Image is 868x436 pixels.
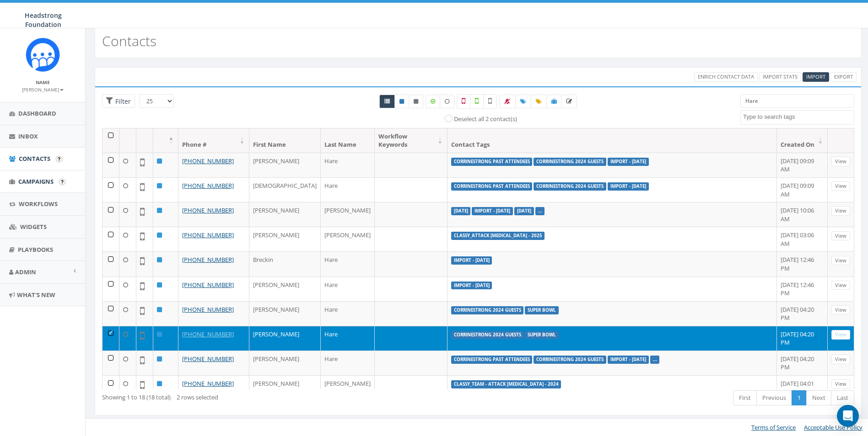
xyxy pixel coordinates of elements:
a: Enrich Contact Data [694,72,758,82]
span: Campaigns [18,177,54,186]
td: [DATE] 09:09 AM [777,177,828,202]
td: Hare [321,153,375,177]
td: Hare [321,326,375,351]
td: [PERSON_NAME] [249,326,321,351]
a: Previous [756,390,792,405]
td: [DATE] 12:46 PM [777,251,828,276]
input: Submit [59,179,65,185]
span: Add Contacts to Campaign [551,97,557,105]
a: View [831,379,850,389]
a: View [831,231,850,241]
td: [DATE] 09:09 AM [777,153,828,177]
a: Import [803,72,829,82]
h2: Contacts [102,33,156,48]
a: [PHONE_NUMBER] [182,305,234,314]
td: [DATE] 04:20 PM [777,326,828,351]
a: [PHONE_NUMBER] [182,330,234,338]
label: Data Enriched [426,95,440,108]
input: Type to search [740,94,854,108]
label: CorrineStrong 2024 Guests [534,182,606,191]
td: Hare [321,351,375,375]
label: Import - [DATE] [608,158,649,166]
th: Created On: activate to sort column ascending [777,128,828,153]
label: CorrineStrong 2024 Guests [534,356,606,364]
a: [PHONE_NUMBER] [182,379,234,388]
label: CorrineStrong 2024 Guests [451,331,524,339]
a: Export [830,72,857,82]
a: View [831,206,850,216]
td: [PERSON_NAME] [249,351,321,375]
td: [DATE] 12:46 PM [777,276,828,301]
td: [PERSON_NAME] [249,276,321,301]
a: Terms of Service [751,423,796,431]
span: Advance Filter [102,94,135,108]
span: Import [806,73,825,80]
label: CorrineStrong 2024 Guests [534,158,606,166]
label: CorrineStrong Past Attendees [451,356,533,364]
td: [PERSON_NAME] [249,227,321,251]
th: Contact Tags [447,128,777,153]
span: Workflows [19,200,58,208]
span: Add Tags [520,97,526,105]
a: Last [831,390,854,405]
td: [PERSON_NAME] [249,202,321,227]
th: Workflow Keywords: activate to sort column ascending [375,128,447,153]
span: Inbox [18,132,38,140]
span: Headstrong Foundation [25,11,62,29]
a: Opted Out [409,95,423,108]
a: View [831,355,850,364]
label: Not Validated [483,94,497,109]
i: This phone number is subscribed and will receive texts. [399,99,404,104]
th: First Name [249,128,321,153]
a: [PHONE_NUMBER] [182,255,234,264]
label: Import - [DATE] [608,356,649,364]
span: Contacts [19,154,50,163]
a: [PHONE_NUMBER] [182,157,234,165]
span: 2 rows selected [177,393,218,401]
input: Submit [56,156,62,162]
label: SUPER BOWL [525,306,559,314]
label: classy_Team - Attack [MEDICAL_DATA] - 2024 [451,380,561,388]
label: Import - [DATE] [608,182,649,191]
textarea: Search [743,113,854,121]
span: Admin [15,268,36,276]
span: Widgets [20,223,47,231]
span: Enrich Contact Data [698,73,754,80]
td: Hare [321,177,375,202]
td: [DATE] 03:06 AM [777,227,828,251]
span: Enrich the Selected Data [566,97,572,105]
label: CorrineStrong Past Attendees [451,158,533,166]
a: View [831,256,850,266]
a: [PERSON_NAME] [22,85,64,93]
img: Rally_platform_Icon_1.png [26,37,60,72]
td: Hare [321,276,375,301]
label: Import - [DATE] [451,256,492,265]
a: [PHONE_NUMBER] [182,355,234,363]
a: View [831,181,850,191]
label: CorrineStrong Past Attendees [451,182,533,191]
label: Import - [DATE] [472,207,513,215]
label: [DATE] [514,207,534,215]
label: CorrineStrong 2024 Guests [451,306,524,314]
a: Acceptable Use Policy [804,423,863,431]
span: Dashboard [18,109,56,117]
td: [PERSON_NAME] [249,375,321,400]
td: [PERSON_NAME] [321,227,375,251]
div: Showing 1 to 18 (18 total) [102,389,408,402]
a: Active [394,95,409,108]
td: [DATE] 10:06 AM [777,202,828,227]
td: [DATE] 04:20 PM [777,351,828,375]
a: [PHONE_NUMBER] [182,206,234,214]
td: Hare [321,301,375,326]
a: Next [806,390,831,405]
label: classy_Attack [MEDICAL_DATA] - 2025 [451,232,545,240]
span: Filter [113,97,131,106]
a: View [831,330,850,340]
small: Name [36,79,50,85]
td: [DATE] 04:01 AM [777,375,828,400]
td: [PERSON_NAME] [249,153,321,177]
label: [DATE] [451,207,471,215]
td: [PERSON_NAME] [249,301,321,326]
a: [PHONE_NUMBER] [182,181,234,190]
a: First [733,390,757,405]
